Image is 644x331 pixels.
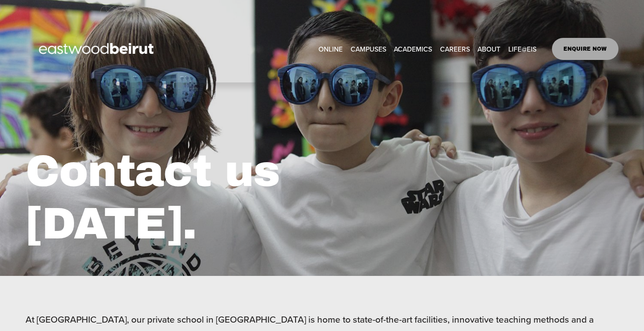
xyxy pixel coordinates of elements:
[477,43,500,56] span: ABOUT
[552,38,618,60] a: ENQUIRE NOW
[508,42,537,56] a: folder dropdown
[318,42,343,56] a: ONLINE
[26,145,469,250] h1: Contact us [DATE].
[394,43,432,56] span: ACADEMICS
[351,43,386,56] span: CAMPUSES
[26,27,169,72] img: EastwoodIS Global Site
[508,43,537,56] span: LIFE@EIS
[477,42,500,56] a: folder dropdown
[440,42,470,56] a: CAREERS
[394,42,432,56] a: folder dropdown
[351,42,386,56] a: folder dropdown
